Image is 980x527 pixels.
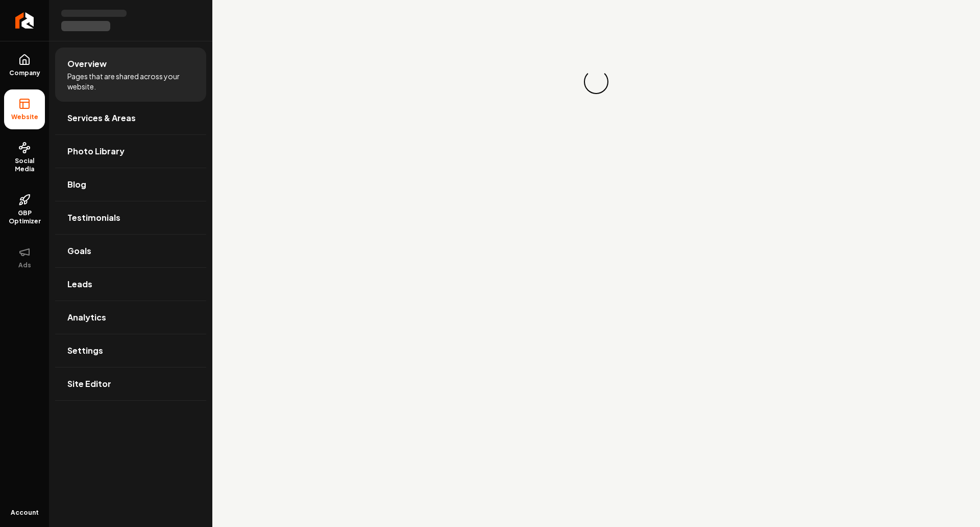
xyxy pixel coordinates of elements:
[4,133,45,181] a: Social Media
[4,209,45,225] span: GBP Optimizer
[4,157,45,173] span: Social Media
[55,301,206,334] a: Analytics
[67,145,125,157] span: Photo Library
[67,245,91,257] span: Goals
[55,102,206,134] a: Services & Areas
[55,235,206,267] a: Goals
[55,368,206,400] a: Site Editor
[7,113,42,121] span: Website
[67,212,120,224] span: Testimonials
[67,378,111,390] span: Site Editor
[67,178,86,191] span: Blog
[67,345,103,357] span: Settings
[67,112,136,124] span: Services & Areas
[55,168,206,201] a: Blog
[55,201,206,234] a: Testimonials
[5,69,44,77] span: Company
[14,261,35,269] span: Ads
[55,268,206,301] a: Leads
[67,71,194,91] span: Pages that are shared across your website.
[4,45,45,85] a: Company
[55,334,206,367] a: Settings
[4,238,45,278] button: Ads
[579,64,613,99] div: Loading
[4,186,45,234] a: GBP Optimizer
[55,135,206,168] a: Photo Library
[11,509,39,517] span: Account
[67,278,92,290] span: Leads
[15,12,34,29] img: Rebolt Logo
[67,311,106,324] span: Analytics
[67,58,107,70] span: Overview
